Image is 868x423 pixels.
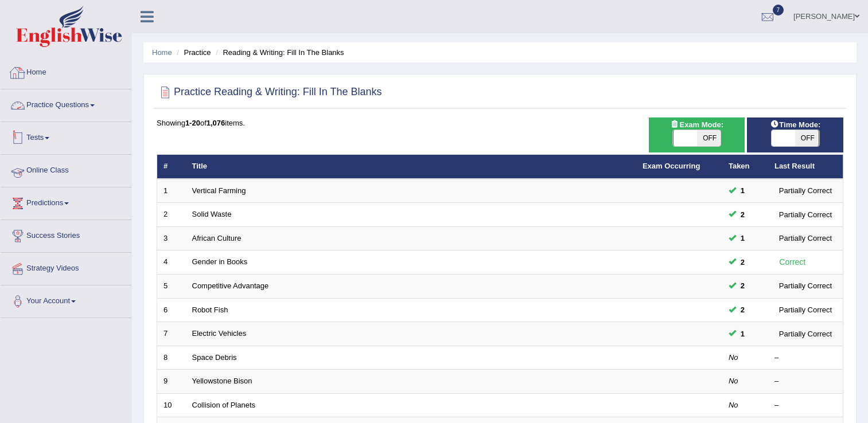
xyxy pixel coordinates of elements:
li: Practice [174,47,211,58]
td: 9 [157,370,186,394]
td: 6 [157,298,186,322]
a: African Culture [192,234,242,242]
a: Success Stories [1,220,131,249]
a: Robot Fish [192,305,228,314]
b: 1,076 [207,119,225,127]
a: Vertical Farming [192,186,246,195]
div: Partially Correct [774,304,836,316]
a: Predictions [1,187,131,216]
td: 3 [157,226,186,250]
div: – [774,352,836,363]
a: Home [1,57,131,85]
em: No [729,353,738,362]
span: OFF [795,130,819,146]
a: Gender in Books [192,257,248,266]
span: Exam Mode: [665,119,727,131]
h2: Practice Reading & Writing: Fill In The Blanks [157,84,382,101]
td: 2 [157,203,186,227]
td: 1 [157,179,186,203]
li: Reading & Writing: Fill In The Blanks [213,47,344,58]
span: You can still take this question [736,185,749,197]
a: Home [152,48,172,57]
span: 7 [773,5,784,15]
div: Partially Correct [774,280,836,292]
th: Taken [722,155,768,179]
a: Tests [1,122,131,151]
span: You can still take this question [736,328,749,340]
a: Competitive Advantage [192,281,269,290]
b: 1-20 [185,119,200,127]
th: Last Result [768,155,843,179]
a: Collision of Planets [192,401,256,409]
td: 4 [157,250,186,275]
a: Yellowstone Bison [192,377,252,385]
td: 10 [157,393,186,417]
div: – [774,376,836,387]
div: Showing of items. [157,117,843,128]
a: Practice Questions [1,89,131,118]
div: Correct [774,256,811,269]
span: You can still take this question [736,304,749,316]
td: 8 [157,346,186,370]
a: Space Debris [192,353,237,362]
em: No [729,401,738,409]
a: Online Class [1,155,131,183]
a: Exam Occurring [643,162,700,170]
span: OFF [697,130,721,146]
a: Strategy Videos [1,253,131,281]
span: Time Mode: [765,119,825,131]
td: 7 [157,322,186,346]
span: You can still take this question [736,209,749,221]
div: Show exams occurring in exams [649,117,745,152]
span: You can still take this question [736,280,749,292]
span: You can still take this question [736,256,749,268]
div: – [774,400,836,411]
a: Your Account [1,285,131,314]
div: Partially Correct [774,328,836,340]
a: Electric Vehicles [192,329,247,338]
div: Partially Correct [774,232,836,244]
th: Title [186,155,636,179]
th: # [157,155,186,179]
em: No [729,377,738,385]
span: You can still take this question [736,232,749,244]
div: Partially Correct [774,185,836,197]
a: Solid Waste [192,210,232,218]
div: Partially Correct [774,209,836,221]
td: 5 [157,275,186,299]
